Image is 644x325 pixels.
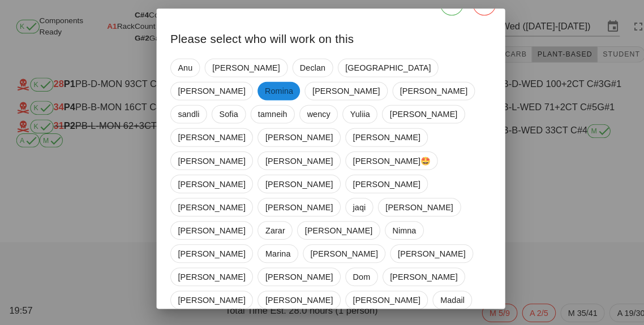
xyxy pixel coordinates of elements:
[302,246,368,263] span: [PERSON_NAME]
[344,292,409,309] span: [PERSON_NAME]
[258,201,324,218] span: [PERSON_NAME]
[173,66,187,83] span: Anu
[344,201,356,218] span: jaqi
[173,88,239,105] span: [PERSON_NAME]
[258,179,324,196] span: [PERSON_NAME]
[344,179,409,196] span: [PERSON_NAME]
[428,292,452,309] span: Madail
[380,269,445,286] span: [PERSON_NAME]
[258,292,324,309] span: [PERSON_NAME]
[173,269,239,286] span: [PERSON_NAME]
[207,66,272,83] span: [PERSON_NAME]
[344,133,409,150] span: [PERSON_NAME]
[258,269,324,286] span: [PERSON_NAME]
[292,66,317,83] span: Declan
[173,133,239,150] span: [PERSON_NAME]
[152,28,492,60] div: Please select who will work on this
[389,88,455,105] span: [PERSON_NAME]
[258,224,277,241] span: Zarar
[382,224,405,241] span: Nimna
[213,111,231,128] span: Sofia
[341,111,360,128] span: Yuliia
[173,201,239,218] span: [PERSON_NAME]
[379,111,445,128] span: [PERSON_NAME]
[258,133,324,150] span: [PERSON_NAME]
[299,111,321,128] span: wency
[258,156,324,173] span: [PERSON_NAME]
[258,246,282,263] span: Marina
[251,111,280,128] span: tamneih
[173,224,239,241] span: [PERSON_NAME]
[173,111,194,128] span: sandli
[336,66,419,83] span: [GEOGRAPHIC_DATA]
[387,246,453,263] span: [PERSON_NAME]
[304,88,370,105] span: [PERSON_NAME]
[257,88,285,106] span: Romina
[173,179,239,196] span: [PERSON_NAME]
[173,292,239,309] span: [PERSON_NAME]
[344,269,360,286] span: Dom
[344,156,419,173] span: [PERSON_NAME]🤩
[375,201,441,218] span: [PERSON_NAME]
[173,156,239,173] span: [PERSON_NAME]
[173,246,239,263] span: [PERSON_NAME]
[297,224,362,241] span: [PERSON_NAME]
